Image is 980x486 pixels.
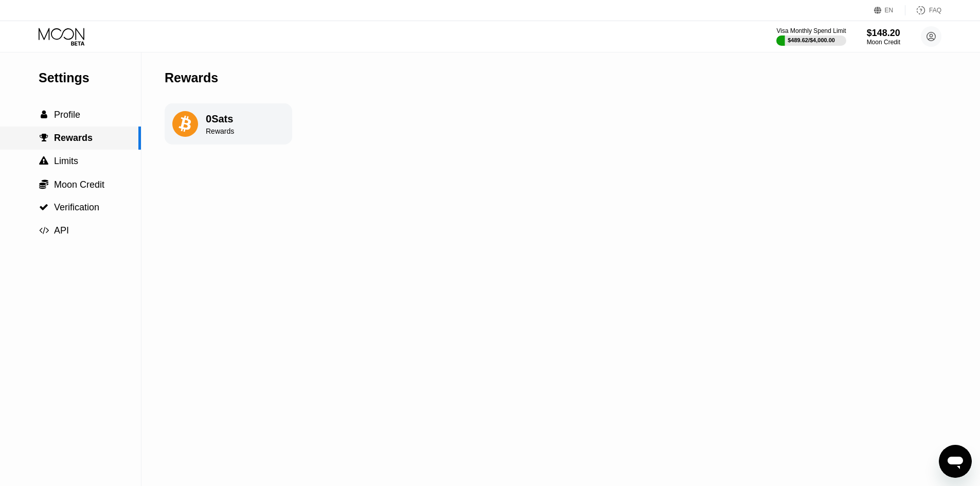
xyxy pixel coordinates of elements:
[40,133,48,142] span: 
[39,226,49,235] div: 
[939,445,972,478] iframe: 启动消息传送窗口的按钮
[39,226,49,235] span: 
[39,110,49,119] div: 
[776,27,846,46] div: Visa Monthly Spend Limit$489.62/$4,000.00
[54,179,104,190] span: Moon Credit
[39,203,48,212] span: 
[54,110,80,120] span: Profile
[788,37,835,43] div: $489.62 / $4,000.00
[39,179,48,189] span: 
[867,28,900,46] div: $148.20Moon Credit
[54,133,93,143] span: Rewards
[39,156,48,166] span: 
[54,225,69,236] span: API
[867,39,900,46] div: Moon Credit
[39,179,49,189] div: 
[776,27,846,34] div: Visa Monthly Spend Limit
[867,28,900,39] div: $148.20
[54,202,99,212] span: Verification
[206,113,234,125] div: 0 Sats
[39,156,49,166] div: 
[54,156,78,166] span: Limits
[206,127,234,135] div: Rewards
[905,5,941,15] div: FAQ
[874,5,905,15] div: EN
[885,7,894,14] div: EN
[39,70,141,85] div: Settings
[39,203,49,212] div: 
[929,7,941,14] div: FAQ
[165,70,218,85] div: Rewards
[39,133,49,142] div: 
[41,110,47,119] span: 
